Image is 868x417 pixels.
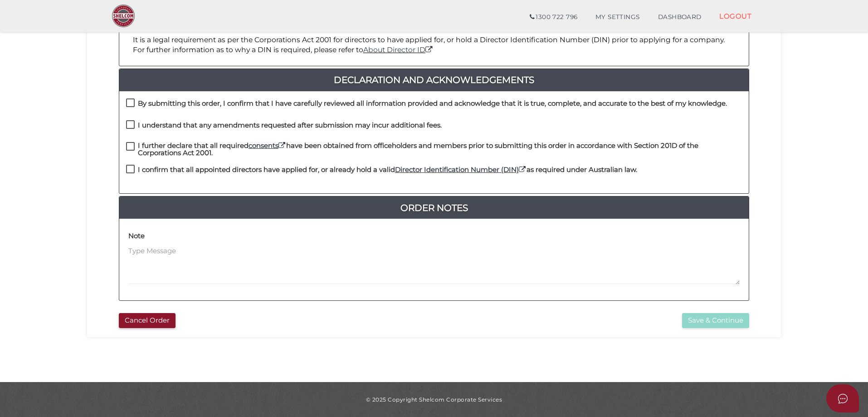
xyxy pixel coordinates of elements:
[119,201,749,215] a: Order Notes
[521,8,586,26] a: 1300 722 796
[138,122,442,129] h4: I understand that any amendments requested after submission may incur additional fees.
[94,396,774,403] div: © 2025 Copyright Shelcom Corporate Services
[710,7,761,25] a: LOGOUT
[133,35,735,55] p: It is a legal requirement as per the Corporations Act 2001 for directors to have applied for, or ...
[363,45,434,54] a: About Director ID
[682,313,749,328] button: Save & Continue
[138,166,637,174] h4: I confirm that all appointed directors have applied for, or already hold a valid as required unde...
[249,141,286,150] a: consents
[119,313,176,328] button: Cancel Order
[119,73,749,87] a: Declaration And Acknowledgements
[826,384,859,412] button: Open asap
[128,232,145,240] h4: Note
[395,165,527,174] a: Director Identification Number (DIN)
[586,8,649,26] a: MY SETTINGS
[649,8,711,26] a: DASHBOARD
[138,142,742,157] h4: I further declare that all required have been obtained from officeholders and members prior to su...
[138,100,727,108] h4: By submitting this order, I confirm that I have carefully reviewed all information provided and a...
